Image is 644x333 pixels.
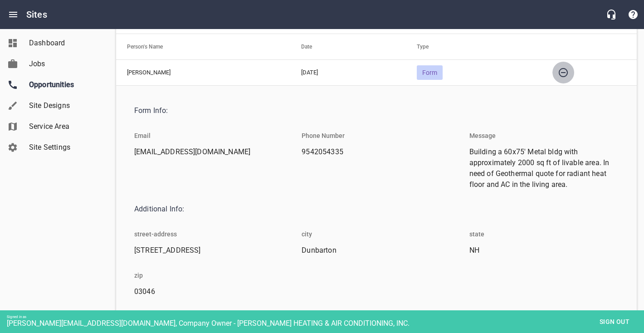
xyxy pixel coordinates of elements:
[26,7,47,22] h6: Sites
[622,4,644,25] button: Support Portal
[134,204,611,215] span: Additional Info:
[469,245,611,256] span: NH
[592,313,637,330] button: Sign out
[29,142,98,153] span: Site Settings
[7,319,644,328] div: [PERSON_NAME][EMAIL_ADDRESS][DOMAIN_NAME], Company Owner - [PERSON_NAME] HEATING & AIR CONDITIONI...
[2,4,24,25] button: Open drawer
[29,79,98,90] span: Opportunities
[290,34,406,59] th: Date
[116,59,290,85] td: [PERSON_NAME]
[127,264,150,286] li: zip
[294,125,352,147] li: Phone Number
[294,223,319,245] li: city
[595,316,634,328] span: Sign out
[302,245,444,256] span: Dunbarton
[29,59,98,69] span: Jobs
[29,100,98,111] span: Site Designs
[29,38,98,49] span: Dashboard
[134,286,276,297] span: 03046
[600,4,622,25] button: Live Chat
[134,245,276,256] span: [STREET_ADDRESS]
[116,34,290,59] th: Person's Name
[417,69,443,76] span: Form
[134,105,611,116] span: Form Info:
[302,147,444,157] span: 9542054335
[29,121,98,132] span: Service Area
[417,65,443,80] div: Form
[290,59,406,85] td: [DATE]
[127,223,184,245] li: street-address
[134,147,276,157] span: [EMAIL_ADDRESS][DOMAIN_NAME]
[406,34,542,59] th: Type
[127,125,158,147] li: Email
[462,125,503,147] li: Message
[7,315,644,319] div: Signed in as
[469,147,611,190] span: Building a 60x75' Metal bldg with approximately 2000 sq ft of livable area. In need of Geothermal...
[462,223,492,245] li: state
